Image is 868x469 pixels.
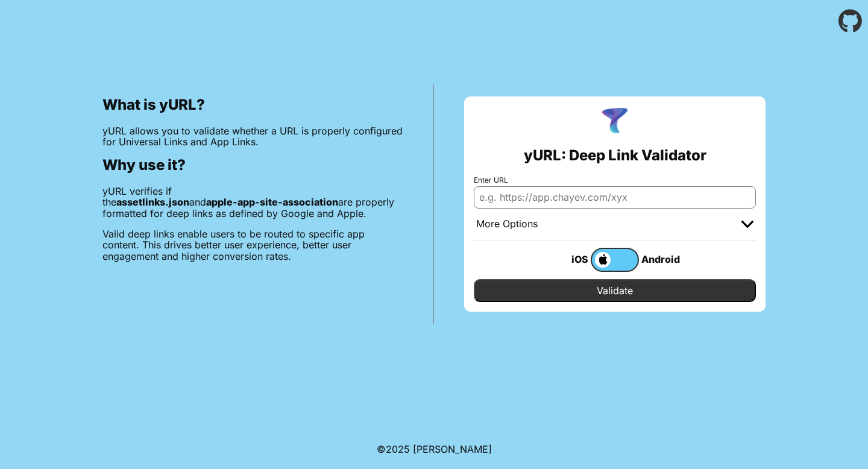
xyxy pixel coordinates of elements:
[377,429,492,469] footer: ©
[102,96,403,113] h2: What is yURL?
[102,228,403,262] p: Valid deep links enable users to be routed to specific app content. This drives better user exper...
[102,186,403,219] p: yURL verifies if the and are properly formatted for deep links as defined by Google and Apple.
[599,106,631,137] img: yURL Logo
[474,176,756,184] label: Enter URL
[386,443,410,455] span: 2025
[413,443,492,455] a: Michael Ibragimchayev's Personal Site
[639,251,687,267] div: Android
[542,251,591,267] div: iOS
[741,221,753,228] img: chevron
[116,196,189,208] b: assetlinks.json
[524,147,706,164] h2: yURL: Deep Link Validator
[474,186,756,208] input: e.g. https://app.chayev.com/xyx
[476,218,538,230] div: More Options
[474,279,756,302] input: Validate
[102,125,403,148] p: yURL allows you to validate whether a URL is properly configured for Universal Links and App Links.
[102,157,403,174] h2: Why use it?
[206,196,338,208] b: apple-app-site-association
